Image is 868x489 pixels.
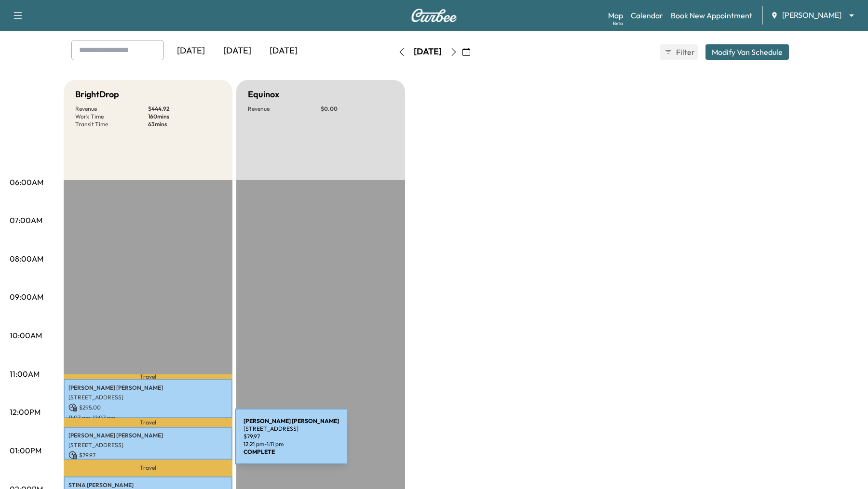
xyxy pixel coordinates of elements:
p: 12:00PM [10,406,41,418]
p: [PERSON_NAME] [PERSON_NAME] [68,384,228,392]
button: Modify Van Schedule [705,44,789,60]
p: $ 444.92 [148,105,221,113]
button: Filter [660,44,698,60]
p: Work Time [75,113,148,120]
div: [DATE] [260,40,307,62]
p: 01:00PM [10,445,41,456]
p: 160 mins [148,113,221,120]
div: [DATE] [414,46,442,58]
span: Filter [676,46,693,58]
p: 10:00AM [10,330,42,341]
p: STINA [PERSON_NAME] [68,481,228,489]
p: 11:00AM [10,368,40,380]
p: [PERSON_NAME] [PERSON_NAME] [68,432,228,439]
h5: BrightDrop [75,88,119,101]
p: $ 79.97 [68,451,228,460]
p: 09:00AM [10,291,43,303]
span: [PERSON_NAME] [782,10,841,21]
div: [DATE] [168,40,214,62]
a: Calendar [631,10,663,21]
a: Book New Appointment [671,10,752,21]
img: Curbee Logo [411,9,457,22]
p: Revenue [248,105,321,113]
p: 63 mins [148,120,221,128]
p: Travel [64,374,232,379]
p: $ 295.00 [68,403,228,412]
p: Revenue [75,105,148,113]
a: MapBeta [608,10,623,21]
h5: Equinox [248,88,279,101]
p: 11:07 am - 12:07 pm [68,414,228,422]
p: 08:00AM [10,253,43,264]
div: [DATE] [214,40,260,62]
p: Travel [64,418,232,427]
p: Travel [64,460,232,476]
p: 07:00AM [10,214,42,226]
div: Beta [613,20,623,27]
p: [STREET_ADDRESS] [68,441,228,449]
p: Transit Time [75,120,148,128]
p: $ 0.00 [321,105,393,113]
p: [STREET_ADDRESS] [68,394,228,401]
p: 06:00AM [10,176,43,188]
